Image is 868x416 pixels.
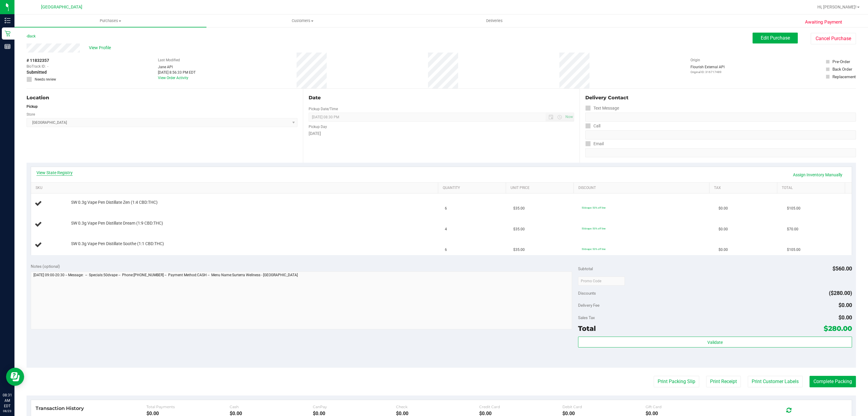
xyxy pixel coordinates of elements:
div: [DATE] [309,130,574,137]
input: Promo Code [578,277,625,286]
div: CanPay [313,405,396,409]
span: Notes (optional) [31,264,60,269]
span: View Profile [89,45,113,51]
div: Gift Card [646,405,729,409]
a: Unit Price [511,186,571,190]
a: Quantity [443,186,503,190]
span: $0.00 [719,247,728,253]
button: Print Packing Slip [654,376,699,387]
span: Purchases [14,18,206,24]
label: Origin [690,57,700,63]
span: $105.00 [787,247,800,253]
a: Total [782,186,842,190]
a: Assign Inventory Manually [789,170,846,180]
span: SW 0.3g Vape Pen Distillate Zen (1:4 CBD:THC) [71,200,158,205]
button: Complete Packing [810,376,856,387]
div: Delivery Contact [585,94,856,101]
span: SW 0.3g Vape Pen Distillate Soothe (1:1 CBD:THC) [71,241,164,247]
label: Call [585,122,600,130]
span: Edit Purchase [761,35,790,41]
span: 6 [445,247,447,253]
inline-svg: Inventory [5,18,11,24]
a: Back [27,34,36,38]
strong: Pickup [27,104,38,109]
p: 08:31 AM EDT [3,392,12,409]
span: $70.00 [787,226,798,232]
p: 08/23 [3,409,12,413]
span: 50dvape: 50% off line [582,206,605,209]
label: Pickup Date/Time [309,106,338,112]
button: Validate [578,337,852,347]
span: - [47,64,48,69]
span: $105.00 [787,206,800,211]
inline-svg: Reports [5,43,11,50]
div: Pre-Order [832,59,850,65]
div: Total Payments [146,405,230,409]
span: [GEOGRAPHIC_DATA] [41,5,82,10]
div: Date [309,94,574,101]
a: Tax [714,186,775,190]
span: $35.00 [513,206,525,211]
a: View Order Activity [158,76,188,80]
span: Hi, [PERSON_NAME]! [817,5,857,9]
input: Format: (999) 999-9999 [585,130,856,139]
span: Validate [707,340,723,345]
span: SW 0.3g Vape Pen Distillate Dream (1:9 CBD:THC) [71,220,163,226]
a: Customers [206,14,398,27]
span: 50dvape: 50% off line [582,248,605,251]
span: 50dvape: 50% off line [582,227,605,230]
span: Submitted [27,69,47,75]
span: $0.00 [838,302,852,308]
div: Replacement [832,74,856,80]
button: Print Customer Labels [748,376,803,387]
span: Total [578,324,596,333]
div: Flourish External API [690,64,725,74]
div: Back Order [832,66,852,72]
a: Deliveries [398,14,590,27]
span: Subtotal [578,266,593,271]
div: Credit Card [479,405,562,409]
span: Awaiting Payment [805,19,842,26]
span: 4 [445,226,447,232]
button: Edit Purchase [753,33,798,43]
span: BioTrack ID: [27,64,46,69]
div: Check [396,405,479,409]
span: Discounts [578,288,596,299]
div: [DATE] 8:56:33 PM EDT [158,70,196,75]
span: $0.00 [838,314,852,321]
iframe: Resource center [6,368,24,386]
span: $0.00 [719,206,728,211]
span: Deliveries [478,18,511,24]
a: SKU [36,186,436,190]
span: Needs review [35,77,56,82]
span: Customers [207,18,398,24]
div: Cash [230,405,313,409]
label: Pickup Day [309,124,327,130]
label: Store [27,112,35,117]
label: Text Message [585,104,619,113]
button: Print Receipt [706,376,741,387]
span: $280.00 [824,324,852,333]
input: Format: (999) 999-9999 [585,113,856,122]
span: 6 [445,206,447,211]
div: Jane API [158,64,196,70]
a: Purchases [14,14,206,27]
inline-svg: Retail [5,30,11,37]
a: View State Registry [36,170,73,176]
span: $0.00 [719,226,728,232]
span: $35.00 [513,226,525,232]
span: Sales Tax [578,315,595,320]
span: # 11832357 [27,57,49,64]
div: Location [27,94,297,101]
label: Last Modified [158,57,180,63]
a: Discount [578,186,707,190]
label: Email [585,139,604,148]
span: Delivery Fee [578,303,599,308]
span: ($280.00) [829,290,852,296]
button: Cancel Purchase [811,33,856,44]
p: Original ID: 316717489 [690,70,725,74]
span: $560.00 [832,265,852,272]
div: Debit Card [562,405,646,409]
span: $35.00 [513,247,525,253]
